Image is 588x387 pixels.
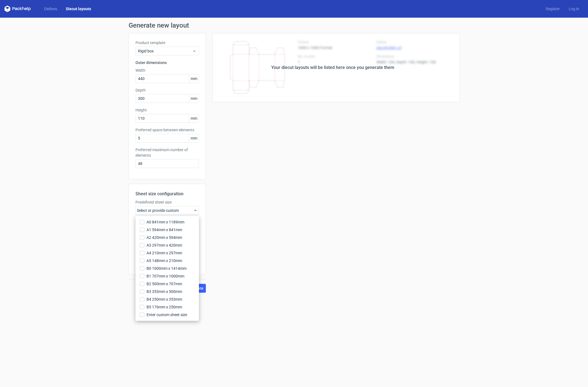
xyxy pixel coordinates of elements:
span: A4 210mm x 297mm [147,250,182,256]
h3: Outer dimensions [135,60,199,65]
h1: Generate new layout [129,22,460,29]
label: Depth [135,87,199,93]
span: A0 841mm x 1189mm [147,219,184,225]
span: B1 707mm x 1000mm [147,273,184,279]
span: A3 297mm x 420mm [147,242,182,248]
span: A2 420mm x 594mm [147,235,182,240]
span: A1 594mm x 841mm [147,227,182,233]
label: Preferred space between elements [135,127,199,133]
span: mm [189,114,199,122]
span: B2 500mm x 707mm [147,281,182,287]
a: Register [541,6,564,12]
label: Preferred maximum number of elements [135,147,199,158]
span: Rigid box [138,48,192,54]
label: Predefined sheet size [135,199,199,205]
span: mm [189,74,199,83]
span: A5 148mm x 210mm [147,258,182,263]
span: B4 250mm x 353mm [147,297,182,302]
span: B3 353mm x 500mm [147,289,182,294]
span: mm [189,134,199,142]
div: Select or provide custom [135,206,199,215]
a: Diecut layouts [62,6,95,12]
label: Product template [135,40,199,46]
span: mm [189,94,199,103]
span: Enter custom sheet size [147,312,187,317]
h2: Sheet size configuration [135,191,199,197]
a: Dielines [40,6,62,12]
a: Log in [564,6,584,12]
label: Height [135,107,199,113]
span: B0 1000mm x 1414mm [147,266,187,271]
label: Width [135,68,199,73]
div: Your diecut layouts will be listed here once you generate them [271,64,394,71]
span: B5 176mm x 250mm [147,304,182,310]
